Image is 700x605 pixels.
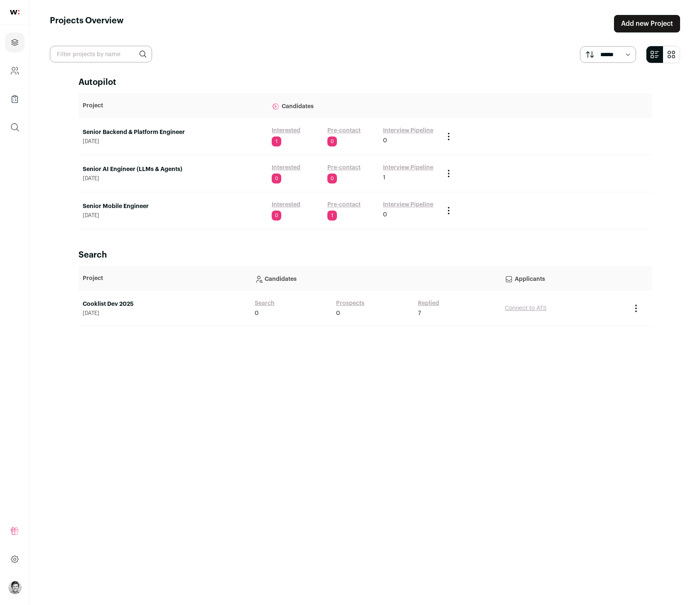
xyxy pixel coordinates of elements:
a: Interview Pipeline [383,126,433,135]
a: Senior Backend & Platform Engineer [83,128,263,136]
h1: Projects Overview [50,15,124,32]
a: Pre-contact [327,126,361,135]
span: 0 [327,174,337,183]
span: 0 [255,309,259,317]
span: 1 [383,174,386,182]
button: Open dropdown [8,581,22,594]
a: Interested [272,164,300,172]
img: wellfound-shorthand-0d5821cbd27db2630d0214b213865d53afaa358527fdda9d0ea32b1df1b89c2c.svg [10,10,20,15]
a: Pre-contact [327,164,361,172]
button: Project Actions [444,131,454,141]
span: 0 [383,136,387,145]
img: 606302-medium_jpg [8,581,22,594]
span: [DATE] [83,310,246,317]
span: 1 [272,136,281,146]
a: Interview Pipeline [383,201,433,209]
a: Connect to ATS [505,305,547,311]
h2: Search [79,249,652,261]
a: Interview Pipeline [383,164,433,172]
a: Cooklist Dev 2025 [83,300,246,308]
span: 0 [272,211,281,221]
a: Search [255,299,275,307]
h2: Autopilot [79,77,652,88]
input: Filter projects by name [50,46,152,62]
a: Senior Mobile Engineer [83,202,263,211]
button: Project Actions [631,303,641,313]
span: 0 [327,136,337,146]
span: [DATE] [83,212,263,219]
a: Interested [272,201,300,209]
span: 7 [418,309,421,317]
a: Company Lists [5,89,25,109]
a: Prospects [336,299,364,307]
p: Applicants [505,270,623,287]
a: Replied [418,299,439,307]
p: Candidates [255,270,496,287]
a: Interested [272,126,300,135]
a: Projects [5,32,25,52]
span: [DATE] [83,175,263,182]
p: Candidates [272,97,435,114]
a: Senior AI Engineer (LLMs & Agents) [83,165,263,174]
button: Project Actions [444,169,454,179]
span: 0 [383,211,387,219]
a: Company and ATS Settings [5,61,25,81]
span: 0 [336,309,340,317]
button: Project Actions [444,206,454,216]
span: 0 [272,174,281,183]
a: Pre-contact [327,201,361,209]
a: Add new Project [614,15,680,32]
p: Project [83,274,246,283]
span: 1 [327,211,337,221]
p: Project [83,102,263,110]
span: [DATE] [83,138,263,145]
